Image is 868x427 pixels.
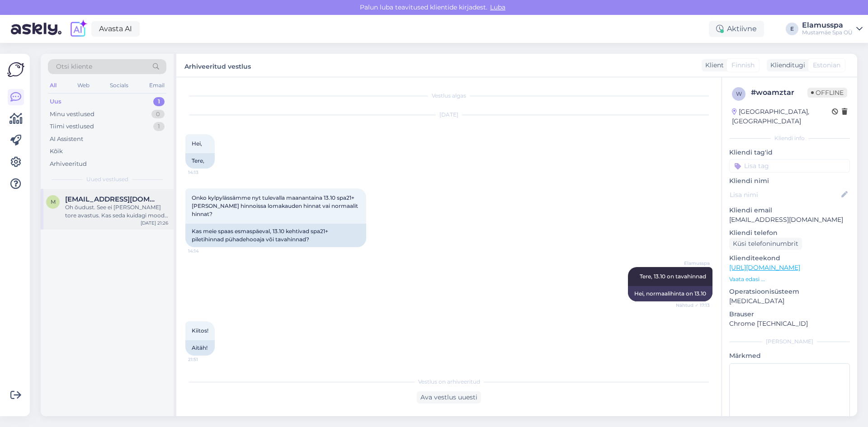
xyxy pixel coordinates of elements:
div: # woamztar [751,87,807,98]
span: Luba [487,3,508,11]
p: [EMAIL_ADDRESS][DOMAIN_NAME] [729,215,850,225]
span: Onko kylpylässämme nyt tulevalla maanantaina 13.10 spa21+ [PERSON_NAME] hinnoissa lomakauden hinn... [192,194,359,217]
div: Klient [702,61,724,70]
div: Tere, [185,153,215,169]
span: mati.murrik@gmail.com [65,195,159,203]
div: Aktiivne [709,21,764,37]
span: 21:51 [188,356,222,363]
label: Arhiveeritud vestlus [184,59,251,71]
div: Hei, normaalihinta on 13.10 [628,286,712,301]
div: [DATE] 21:26 [141,220,168,226]
span: 14:13 [188,169,222,176]
a: Avasta AI [91,21,140,37]
span: Hei, [192,140,202,147]
div: Tiimi vestlused [50,122,94,131]
p: Kliendi telefon [729,228,850,238]
p: Kliendi nimi [729,176,850,186]
div: Web [75,80,91,91]
p: Märkmed [729,351,850,361]
div: Mustamäe Spa OÜ [802,29,853,36]
p: Brauser [729,310,850,319]
p: Kliendi email [729,206,850,215]
div: Klienditugi [767,61,805,70]
span: Finnish [731,61,755,70]
div: Kliendi info [729,134,850,142]
div: Vestlus algas [185,92,712,100]
img: explore-ai [69,19,88,38]
div: [PERSON_NAME] [729,338,850,346]
div: AI Assistent [50,135,83,144]
img: Askly Logo [7,61,24,78]
div: 1 [153,97,165,106]
p: [MEDICAL_DATA] [729,296,850,306]
div: Oh õudust. See ei [PERSON_NAME] tore avastus. Kas seda kuidagi moodi on ehk võimalik veidi pikend... [65,203,168,220]
input: Lisa nimi [730,190,840,200]
div: Ava vestlus uuesti [417,391,481,404]
div: Email [147,80,166,91]
div: Minu vestlused [50,110,94,119]
p: Operatsioonisüsteem [729,287,850,296]
span: Estonian [813,61,840,70]
div: Aitäh! [185,340,215,356]
span: Elamusspa [676,260,710,267]
div: Elamusspa [802,22,853,29]
div: Socials [108,80,130,91]
span: Nähtud ✓ 17:13 [676,302,710,309]
div: Küsi telefoninumbrit [729,238,802,250]
p: Kliendi tag'id [729,148,850,157]
a: [URL][DOMAIN_NAME] [729,263,800,272]
p: Klienditeekond [729,253,850,263]
input: Lisa tag [729,159,850,173]
span: 14:14 [188,248,222,254]
span: Kiitos! [192,327,208,334]
p: Chrome [TECHNICAL_ID] [729,319,850,328]
div: 1 [153,122,165,131]
div: [DATE] [185,111,712,119]
span: Otsi kliente [56,62,92,71]
div: E [786,23,798,35]
span: m [51,198,56,205]
span: w [736,90,742,97]
p: Vaata edasi ... [729,275,850,283]
div: 0 [151,110,165,119]
div: Kõik [50,147,63,156]
div: Uus [50,97,61,106]
span: Offline [807,88,847,98]
div: [GEOGRAPHIC_DATA], [GEOGRAPHIC_DATA] [732,107,832,126]
a: ElamusspaMustamäe Spa OÜ [802,22,863,36]
span: Vestlus on arhiveeritud [418,378,480,386]
div: All [48,80,58,91]
span: Uued vestlused [86,175,128,183]
div: Kas meie spaas esmaspäeval, 13.10 kehtivad spa21+ piletihinnad pühadehooaja või tavahinnad? [185,224,366,247]
span: Tere, 13.10 on tavahinnad [640,273,706,280]
div: Arhiveeritud [50,160,87,169]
